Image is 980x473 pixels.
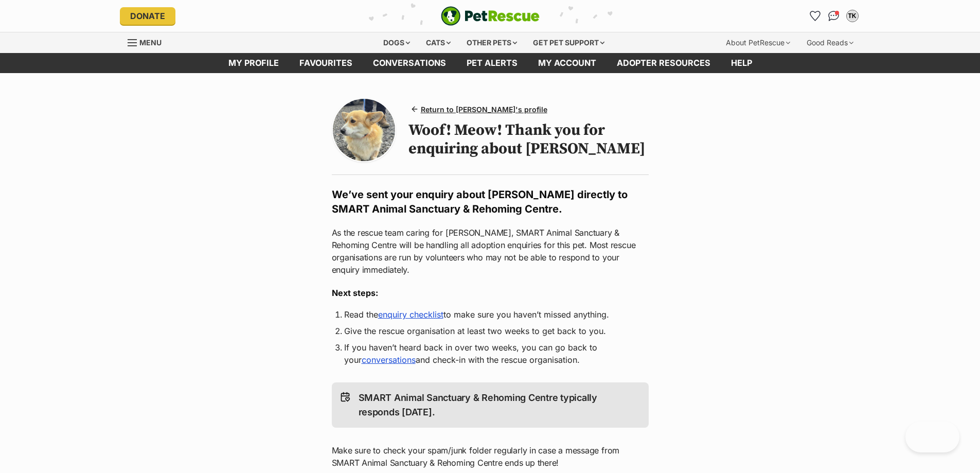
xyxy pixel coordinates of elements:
[807,8,861,24] ul: Account quick links
[419,32,458,53] div: Cats
[607,53,721,73] a: Adopter resources
[344,341,636,366] li: If you haven’t heard back in over two weeks, you can go back to your and check-in with the rescue...
[120,7,175,25] a: Donate
[333,99,395,161] img: Photo of Millie
[456,53,528,73] a: Pet alerts
[826,8,842,24] a: Conversations
[408,121,649,158] h1: Woof! Meow! Thank you for enquiring about [PERSON_NAME]
[139,38,162,47] span: Menu
[359,391,640,419] p: SMART Animal Sanctuary & Rehoming Centre typically responds [DATE].
[421,104,547,115] span: Return to [PERSON_NAME]'s profile
[459,32,524,53] div: Other pets
[408,102,551,117] a: Return to [PERSON_NAME]'s profile
[332,444,649,469] p: Make sure to check your spam/junk folder regularly in case a message from SMART Animal Sanctuary ...
[721,53,762,73] a: Help
[332,287,649,299] h3: Next steps:
[847,11,858,21] div: TK
[807,8,824,24] a: Favourites
[799,32,861,53] div: Good Reads
[376,32,417,53] div: Dogs
[844,8,861,24] button: My account
[128,32,169,51] a: Menu
[362,355,416,365] a: conversations
[289,53,363,73] a: Favourites
[363,53,456,73] a: conversations
[526,32,612,53] div: Get pet support
[441,6,540,26] img: logo-e224e6f780fb5917bec1dbf3a21bbac754714ae5b6737aabdf751b685950b380.svg
[528,53,607,73] a: My account
[332,187,649,216] h2: We’ve sent your enquiry about [PERSON_NAME] directly to SMART Animal Sanctuary & Rehoming Centre.
[218,53,289,73] a: My profile
[344,308,636,321] li: Read the to make sure you haven’t missed anything.
[719,32,797,53] div: About PetRescue
[332,226,649,276] p: As the rescue team caring for [PERSON_NAME], SMART Animal Sanctuary & Rehoming Centre will be han...
[378,309,443,320] a: enquiry checklist
[828,11,839,21] img: chat-41dd97257d64d25036548639549fe6c8038ab92f7586957e7f3b1b290dea8141.svg
[441,6,540,26] a: PetRescue
[344,325,636,337] li: Give the rescue organisation at least two weeks to get back to you.
[905,422,959,452] iframe: Help Scout Beacon - Open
